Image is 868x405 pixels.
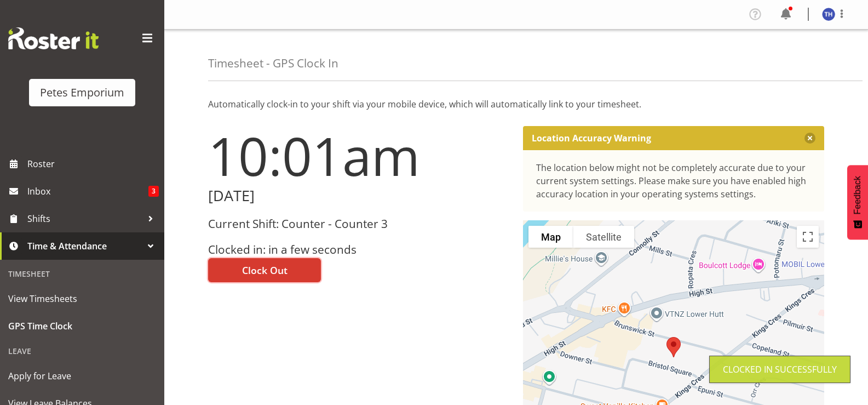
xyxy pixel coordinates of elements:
h3: Current Shift: Counter - Counter 3 [208,218,510,230]
a: View Timesheets [3,285,162,312]
span: GPS Time Clock [8,318,156,334]
button: Toggle fullscreen view [797,226,819,248]
button: Feedback - Show survey [847,165,868,239]
button: Close message [804,133,815,144]
button: Show street map [528,226,573,248]
div: Leave [3,340,162,362]
h3: Clocked in: in a few seconds [208,243,510,256]
h2: [DATE] [208,187,510,204]
div: Clocked in Successfully [723,363,837,376]
div: Petes Emporium [40,84,124,101]
span: Feedback [853,176,863,214]
span: View Timesheets [8,290,156,307]
a: GPS Time Clock [3,312,162,340]
span: Time & Attendance [27,238,142,254]
div: Timesheet [3,263,162,285]
button: Clock Out [208,258,321,282]
span: 3 [148,186,159,197]
a: Apply for Leave [3,362,162,390]
h1: 10:01am [208,126,510,185]
h4: Timesheet - GPS Clock In [208,57,338,70]
span: Inbox [27,183,148,199]
span: Apply for Leave [8,368,156,384]
div: The location below might not be completely accurate due to your current system settings. Please m... [536,161,812,201]
p: Location Accuracy Warning [532,133,651,144]
button: Show satellite imagery [573,226,634,248]
span: Clock Out [242,263,288,277]
p: Automatically clock-in to your shift via your mobile device, which will automatically link to you... [208,98,824,111]
span: Roster [27,156,159,172]
img: Rosterit website logo [8,27,99,49]
img: teresa-hawkins9867.jpg [822,8,835,21]
span: Shifts [27,210,142,227]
